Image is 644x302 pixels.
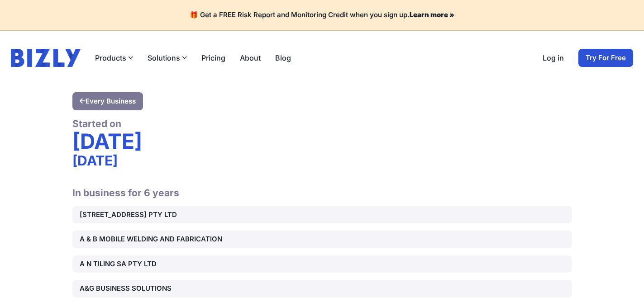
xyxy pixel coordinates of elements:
[80,210,239,220] div: [STREET_ADDRESS] PTY LTD
[72,231,572,248] a: A & B MOBILE WELDING AND FABRICATION
[543,52,564,63] a: Log in
[148,52,187,63] button: Solutions
[201,52,225,63] a: Pricing
[11,11,633,19] h4: 🎁 Get a FREE Risk Report and Monitoring Credit when you sign up.
[80,259,239,269] div: A N TILING SA PTY LTD
[72,118,572,130] div: Started on
[72,176,572,199] h2: In business for 6 years
[95,52,133,63] button: Products
[72,130,572,152] div: [DATE]
[410,10,454,19] a: Learn more »
[72,280,572,297] a: A&G BUSINESS SOLUTIONS
[80,234,239,245] div: A & B MOBILE WELDING AND FABRICATION
[275,52,291,63] a: Blog
[80,283,239,294] div: A&G BUSINESS SOLUTIONS
[578,49,633,67] a: Try For Free
[72,92,143,110] a: Every Business
[72,206,572,224] a: [STREET_ADDRESS] PTY LTD
[72,255,572,273] a: A N TILING SA PTY LTD
[240,52,261,63] a: About
[72,152,572,169] div: [DATE]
